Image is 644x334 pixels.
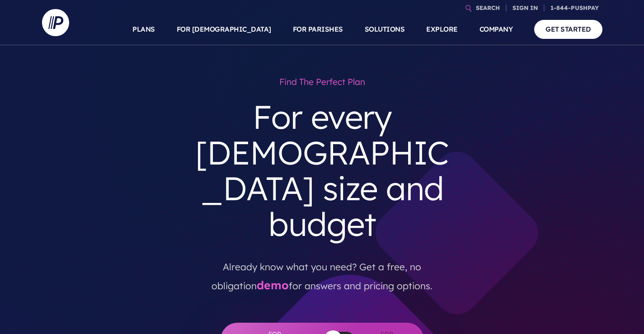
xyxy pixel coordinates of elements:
[186,92,459,249] h3: For every [DEMOGRAPHIC_DATA] size and budget
[293,14,343,45] a: FOR PARISHES
[193,249,452,296] p: Already know what you need? Get a free, no obligation for answers and pricing options.
[534,20,602,38] a: GET STARTED
[257,278,289,292] a: demo
[479,14,513,45] a: COMPANY
[177,14,271,45] a: FOR [DEMOGRAPHIC_DATA]
[186,72,459,92] h1: Find the perfect plan
[426,14,458,45] a: EXPLORE
[365,14,405,45] a: SOLUTIONS
[132,14,155,45] a: PLANS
